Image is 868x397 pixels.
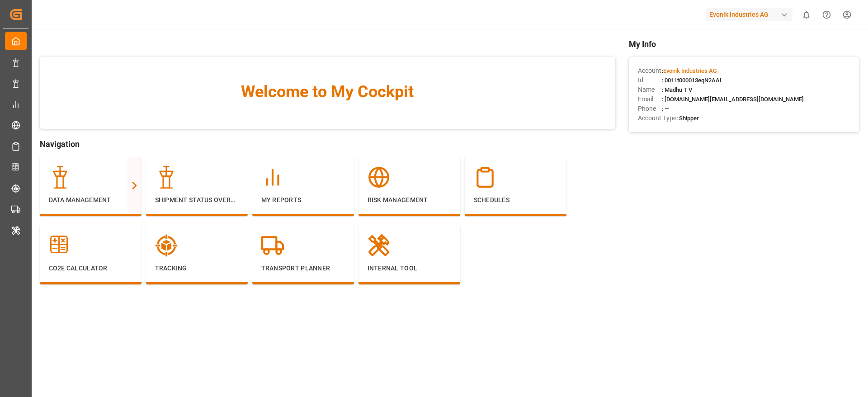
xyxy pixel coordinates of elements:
[796,5,816,25] button: show 0 new notifications
[49,264,132,273] p: CO2e Calculator
[706,6,796,23] button: Evonik Industries AG
[629,38,859,50] span: My Info
[638,76,662,85] span: Id
[638,66,662,76] span: Account
[638,104,662,113] span: Phone
[706,8,793,21] div: Evonik Industries AG
[474,195,557,205] p: Schedules
[49,195,132,205] p: Data Management
[816,5,837,25] button: Help Center
[368,195,451,205] p: Risk Management
[638,85,662,95] span: Name
[155,264,239,273] p: Tracking
[662,77,722,84] span: : 0011t000013eqN2AAI
[261,264,345,273] p: Transport Planner
[638,95,662,104] span: Email
[155,195,239,205] p: Shipment Status Overview
[662,96,804,103] span: : [DOMAIN_NAME][EMAIL_ADDRESS][DOMAIN_NAME]
[368,264,451,273] p: Internal Tool
[261,195,345,205] p: My Reports
[638,113,676,123] span: Account Type
[676,115,699,122] span: : Shipper
[662,67,717,74] span: :
[662,105,669,112] span: : —
[662,86,692,93] span: : Madhu T V
[58,80,597,104] span: Welcome to My Cockpit
[40,138,615,150] span: Navigation
[663,67,717,74] span: Evonik Industries AG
